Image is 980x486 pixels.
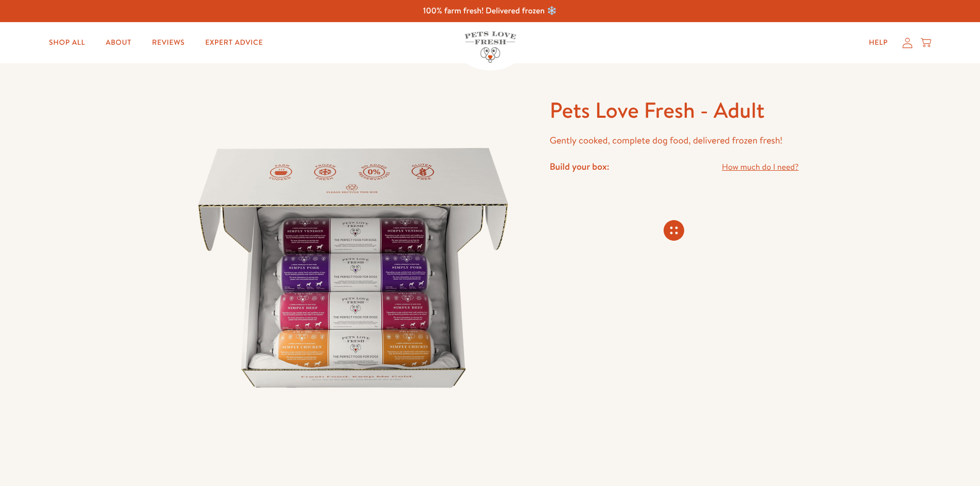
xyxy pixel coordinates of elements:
[664,220,684,241] svg: Connecting store
[722,160,798,174] a: How much do I need?
[465,31,516,63] img: Pets Love Fresh
[861,32,896,53] a: Help
[182,96,525,440] img: Pets Love Fresh - Adult
[97,32,139,53] a: About
[144,32,193,53] a: Reviews
[41,32,93,53] a: Shop All
[549,160,609,172] h4: Build your box:
[197,32,271,53] a: Expert Advice
[549,133,798,149] p: Gently cooked, complete dog food, delivered frozen fresh!
[549,96,798,124] h1: Pets Love Fresh - Adult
